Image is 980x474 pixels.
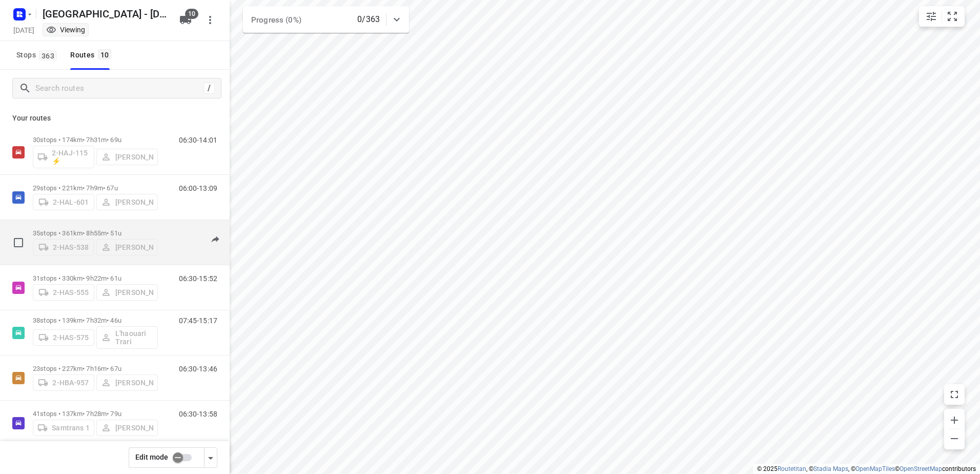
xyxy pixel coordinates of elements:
[757,465,976,472] li: © 2025 , © , © © contributors
[33,274,158,282] p: 31 stops • 330km • 9h22m • 61u
[243,6,409,33] div: Progress (0%)0/363
[33,317,158,324] p: 38 stops • 139km • 7h32m • 46u
[35,81,203,96] input: Search routes
[33,410,158,418] p: 41 stops • 137km • 7h28m • 79u
[205,451,217,464] div: Driver app settings
[179,317,217,325] p: 07:45-15:17
[175,10,196,30] button: 10
[179,184,217,192] p: 06:00-13:09
[179,365,217,373] p: 06:30-13:46
[357,13,380,26] p: 0/363
[33,365,158,372] p: 23 stops • 227km • 7h16m • 67u
[942,6,963,27] button: Fit zoom
[185,9,198,19] span: 10
[813,465,848,472] a: Stadia Maps
[778,465,806,472] a: Routetitan
[855,465,895,472] a: OpenMapTiles
[33,136,158,144] p: 30 stops • 174km • 7h31m • 69u
[200,10,220,30] button: More
[251,15,301,25] span: Progress (0%)
[12,113,217,124] p: Your routes
[33,184,158,192] p: 29 stops • 221km • 7h9m • 67u
[919,6,965,27] div: small contained button group
[900,465,942,472] a: OpenStreetMap
[135,453,168,461] span: Edit mode
[46,25,85,35] div: You are currently in view mode. To make any changes, go to edit project.
[70,49,114,62] div: Routes
[179,274,217,283] p: 06:30-15:52
[179,410,217,418] p: 06:30-13:58
[39,50,57,61] span: 363
[921,6,942,27] button: Map settings
[8,232,29,253] span: Select
[205,229,226,250] button: Send to driver
[98,49,112,60] span: 10
[179,136,217,144] p: 06:30-14:01
[33,229,158,237] p: 35 stops • 361km • 8h55m • 51u
[16,49,60,62] span: Stops
[203,83,215,94] div: /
